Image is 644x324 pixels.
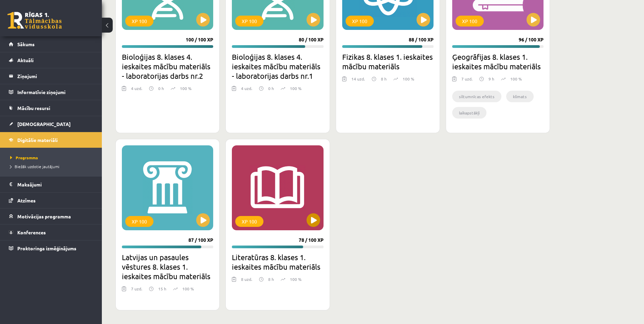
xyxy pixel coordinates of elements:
[158,85,164,91] p: 0 h
[9,209,93,224] a: Motivācijas programma
[10,163,95,169] a: Biežāk uzdotie jautājumi
[241,276,252,286] div: 8 uzd.
[131,286,142,296] div: 7 uzd.
[9,84,93,100] a: Informatīvie ziņojumi
[506,91,534,102] li: klimats
[17,41,35,47] span: Sākums
[342,52,434,71] h2: Fizikas 8. klases 1. ieskaites mācību materiāls
[452,91,501,102] li: siltumnīcas efekts
[461,76,473,86] div: 7 uzd.
[9,100,93,116] a: Mācību resursi
[122,52,213,80] h2: Bioloģijas 8. klases 4. ieskaites mācību materiāls - laboratorijas darbs nr.2
[17,197,36,203] span: Atzīmes
[17,84,93,100] legend: Informatīvie ziņojumi
[381,76,387,82] p: 8 h
[9,177,93,192] a: Maksājumi
[180,85,191,91] p: 100 %
[241,85,252,95] div: 4 uzd.
[7,12,62,29] a: Rīgas 1. Tālmācības vidusskola
[17,137,58,143] span: Digitālie materiāli
[10,164,59,169] span: Biežāk uzdotie jautājumi
[10,155,95,161] a: Programma
[9,132,93,148] a: Digitālie materiāli
[17,229,46,235] span: Konferences
[346,16,374,26] div: XP 100
[10,155,38,160] span: Programma
[268,85,274,91] p: 0 h
[17,177,93,192] legend: Maksājumi
[403,76,414,82] p: 100 %
[9,224,93,240] a: Konferences
[351,76,365,86] div: 14 uzd.
[452,52,544,71] h2: Ģeogrāfijas 8. klases 1. ieskaites mācību materiāls
[452,107,486,119] li: laikapstākļi
[232,252,323,271] h2: Literatūras 8. klases 1. ieskaites mācību materiāls
[125,16,153,26] div: XP 100
[131,85,142,95] div: 4 uzd.
[9,116,93,132] a: [DEMOGRAPHIC_DATA]
[9,52,93,68] a: Aktuāli
[290,85,301,91] p: 100 %
[122,252,213,281] h2: Latvijas un pasaules vēstures 8. klases 1. ieskaites mācību materiāls
[182,286,194,292] p: 100 %
[17,105,50,111] span: Mācību resursi
[235,216,263,227] div: XP 100
[456,16,484,26] div: XP 100
[17,213,71,219] span: Motivācijas programma
[9,36,93,52] a: Sākums
[9,193,93,208] a: Atzīmes
[268,276,274,282] p: 8 h
[17,68,93,84] legend: Ziņojumi
[510,76,522,82] p: 100 %
[17,245,76,251] span: Proktoringa izmēģinājums
[17,57,34,63] span: Aktuāli
[9,240,93,256] a: Proktoringa izmēģinājums
[232,52,323,80] h2: Bioloģijas 8. klases 4. ieskaites mācību materiāls - laboratorijas darbs nr.1
[125,216,153,227] div: XP 100
[235,16,263,26] div: XP 100
[9,68,93,84] a: Ziņojumi
[17,121,71,127] span: [DEMOGRAPHIC_DATA]
[158,286,166,292] p: 15 h
[290,276,301,282] p: 100 %
[489,76,494,82] p: 9 h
